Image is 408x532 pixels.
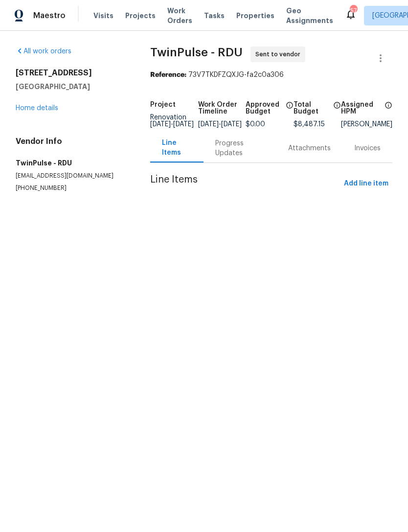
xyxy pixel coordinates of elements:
h5: Assigned HPM [341,101,382,115]
div: 57 [350,6,357,16]
b: Reference: [150,71,186,78]
span: - [198,121,242,128]
span: Visits [93,11,113,21]
span: TwinPulse - RDU [150,46,243,58]
h5: Project [150,101,176,108]
p: [PHONE_NUMBER] [16,184,127,192]
h5: [GEOGRAPHIC_DATA] [16,82,127,92]
span: Sent to vendor [255,49,304,59]
div: Line Items [162,138,192,158]
span: Maestro [33,11,66,21]
span: $8,487.15 [294,121,325,128]
span: Renovation [150,114,194,128]
span: Add line item [344,178,388,190]
a: All work orders [16,48,71,55]
h5: TwinPulse - RDU [16,158,127,168]
span: - [150,121,194,128]
span: Geo Assignments [286,6,333,25]
div: Progress Updates [215,139,265,158]
a: Home details [16,105,58,112]
h5: Work Order Timeline [198,101,246,115]
h5: Approved Budget [246,101,283,115]
div: Attachments [288,143,331,153]
span: The hpm assigned to this work order. [385,101,392,121]
div: 73V7TKDFZQXJG-fa2c0a306 [150,70,392,80]
span: The total cost of line items that have been approved by both Opendoor and the Trade Partner. This... [286,101,294,121]
span: Properties [236,11,274,21]
h5: Total Budget [294,101,331,115]
h2: [STREET_ADDRESS] [16,68,127,78]
span: The total cost of line items that have been proposed by Opendoor. This sum includes line items th... [333,101,341,121]
span: [DATE] [150,121,171,128]
h4: Vendor Info [16,137,127,146]
span: Projects [125,11,156,21]
span: [DATE] [221,121,242,128]
p: [EMAIL_ADDRESS][DOMAIN_NAME] [16,172,127,180]
span: [DATE] [173,121,194,128]
span: Tasks [204,12,225,19]
button: Add line item [340,175,392,193]
span: [DATE] [198,121,219,128]
span: $0.00 [246,121,265,128]
div: Invoices [354,143,381,153]
span: Line Items [150,175,340,193]
div: [PERSON_NAME] [341,121,392,128]
span: Work Orders [167,6,192,25]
